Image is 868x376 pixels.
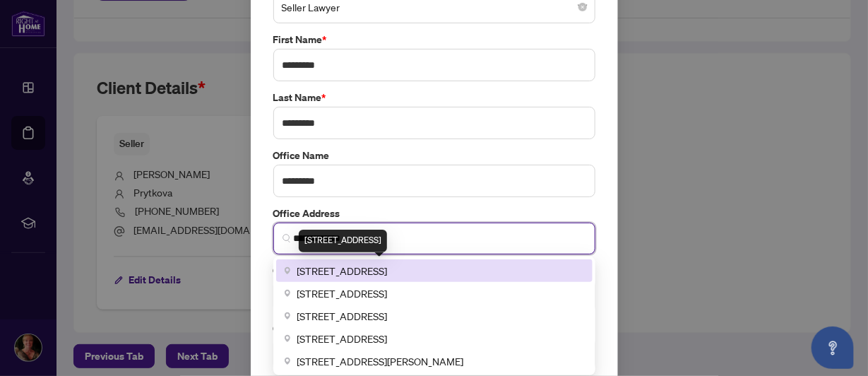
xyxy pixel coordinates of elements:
img: search_icon [283,234,291,242]
label: Last Name [273,90,595,105]
span: [STREET_ADDRESS] [297,286,388,301]
span: close-circle [578,3,587,11]
label: Office Name [273,148,595,163]
span: [STREET_ADDRESS] [297,308,388,324]
label: Office Address [273,206,595,221]
button: Open asap [811,327,854,369]
span: [STREET_ADDRESS] [297,331,388,346]
span: [STREET_ADDRESS][PERSON_NAME] [297,353,464,369]
span: [STREET_ADDRESS] [297,263,388,278]
div: [STREET_ADDRESS] [299,230,387,252]
label: First Name [273,32,595,47]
